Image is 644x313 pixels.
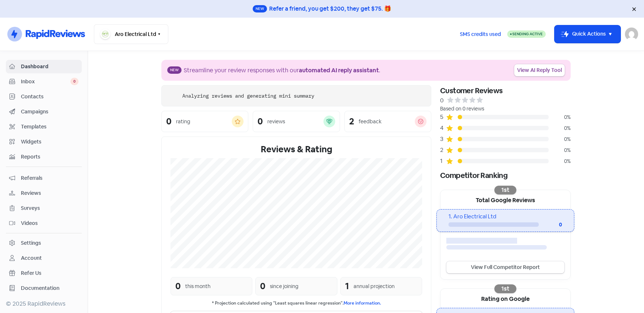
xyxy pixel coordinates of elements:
[21,174,78,182] span: Referrals
[354,283,395,290] div: annual projection
[21,123,78,131] span: Templates
[344,111,431,132] a: 2feedback
[6,281,82,295] a: Documentation
[267,118,285,125] div: reviews
[260,280,266,293] div: 0
[6,251,82,265] a: Account
[6,90,82,103] a: Contacts
[440,146,446,154] div: 2
[6,201,82,215] a: Surveys
[440,124,446,132] div: 4
[539,221,562,229] div: 0
[21,108,78,116] span: Campaigns
[549,135,571,143] div: 0%
[6,60,82,73] a: Dashboard
[21,269,78,277] span: Refer Us
[257,117,263,126] div: 0
[21,78,70,85] span: Inbox
[345,280,349,293] div: 1
[549,113,571,121] div: 0%
[21,219,78,227] span: Videos
[549,146,571,154] div: 0%
[299,66,379,74] b: automated AI reply assistant
[94,24,168,44] button: Aro Electrical Ltd
[21,204,78,212] span: Surveys
[6,135,82,149] a: Widgets
[6,299,82,308] div: © 2025 RapidReviews
[494,284,516,293] div: 1st
[440,170,571,181] div: Competitor Ranking
[70,78,78,85] span: 0
[21,189,78,197] span: Reviews
[440,157,446,165] div: 1
[440,113,446,121] div: 5
[253,111,340,132] a: 0reviews
[185,283,211,290] div: this month
[269,4,391,13] div: Refer a friend, you get $200, they get $75. 🎁
[21,153,78,161] span: Reports
[440,96,444,105] div: 0
[21,284,78,292] span: Documentation
[344,300,381,306] a: More information.
[21,254,42,262] div: Account
[454,30,507,37] a: SMS credits used
[182,92,314,100] div: Analyzing reviews and generating mini summary
[449,212,562,221] div: 1. Aro Electrical Ltd
[6,75,82,88] a: Inbox 0
[549,157,571,165] div: 0%
[514,64,565,76] a: View AI Reply Tool
[161,111,248,132] a: 0rating
[512,32,543,36] span: Sending Active
[6,216,82,230] a: Videos
[21,239,41,247] div: Settings
[171,300,422,307] small: * Projection calculated using "Least squares linear regression".
[6,266,82,280] a: Refer Us
[253,5,267,12] span: New
[349,117,354,126] div: 2
[440,105,571,113] div: Based on 0 reviews
[171,143,422,156] div: Reviews & Rating
[175,280,181,293] div: 0
[176,118,190,125] div: rating
[6,236,82,250] a: Settings
[6,186,82,200] a: Reviews
[270,283,299,290] div: since joining
[625,28,638,41] img: User
[440,135,446,143] div: 3
[555,25,621,43] button: Quick Actions
[359,118,381,125] div: feedback
[166,117,172,126] div: 0
[460,30,501,38] span: SMS credits used
[440,289,570,308] div: Rating on Google
[6,150,82,164] a: Reports
[446,261,564,273] a: View Full Competitor Report
[440,190,570,209] div: Total Google Reviews
[21,138,78,146] span: Widgets
[167,66,182,74] span: New
[549,124,571,132] div: 0%
[6,105,82,119] a: Campaigns
[21,63,78,70] span: Dashboard
[494,186,516,194] div: 1st
[184,66,380,75] div: Streamline your review responses with our .
[6,171,82,185] a: Referrals
[440,85,571,96] div: Customer Reviews
[507,30,546,39] a: Sending Active
[21,93,78,101] span: Contacts
[6,120,82,134] a: Templates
